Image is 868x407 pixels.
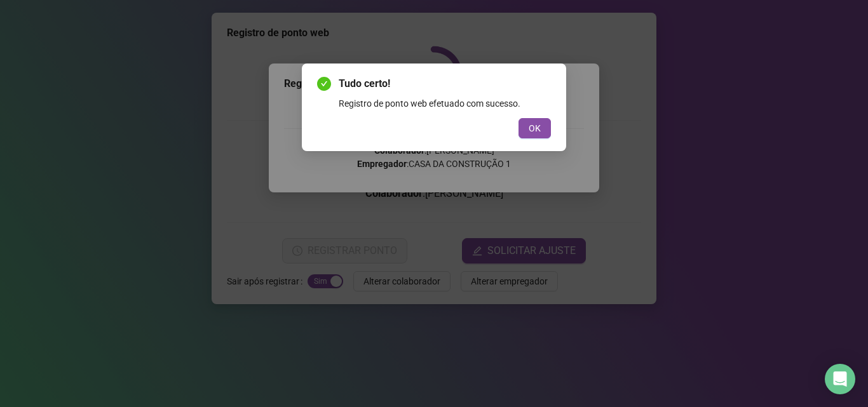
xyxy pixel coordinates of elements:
div: Registro de ponto web efetuado com sucesso. [339,97,551,110]
span: check-circle [317,77,331,91]
span: OK [529,121,541,135]
span: Tudo certo! [339,76,551,91]
button: OK [519,118,551,138]
div: Open Intercom Messenger [825,364,855,394]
